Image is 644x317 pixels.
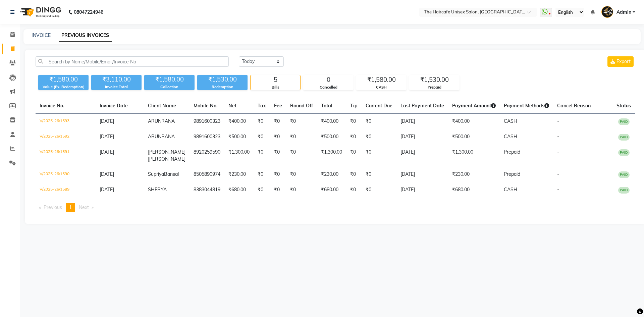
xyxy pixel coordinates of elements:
td: ₹680.00 [317,182,346,198]
td: ₹0 [286,129,317,145]
td: ₹0 [362,114,396,129]
span: Supriya [148,171,164,177]
button: Export [607,56,634,67]
td: [DATE] [396,129,448,145]
td: ₹0 [362,182,396,198]
div: ₹1,530.00 [197,75,248,84]
span: ARUN [148,134,161,140]
td: ₹400.00 [317,114,346,129]
div: ₹1,580.00 [144,75,195,84]
td: V/2025-26/1591 [36,145,96,167]
span: 1 [69,204,72,210]
td: ₹230.00 [317,167,346,182]
span: Client Name [148,103,176,109]
td: 9891600323 [190,129,224,145]
span: Total [321,103,332,109]
td: ₹230.00 [224,167,254,182]
span: PAID [618,187,630,194]
td: ₹400.00 [224,114,254,129]
span: [DATE] [100,149,114,155]
span: Previous [44,204,62,210]
td: ₹500.00 [448,129,500,145]
div: ₹3,110.00 [91,75,142,84]
td: ₹680.00 [224,182,254,198]
td: [DATE] [396,167,448,182]
div: Collection [144,84,195,90]
div: ₹1,580.00 [357,75,406,85]
div: ₹1,530.00 [410,75,459,85]
div: Redemption [197,84,248,90]
span: RANA [161,118,175,124]
td: ₹0 [346,114,362,129]
td: ₹0 [286,145,317,167]
span: Prepaid [504,171,520,177]
td: ₹0 [362,145,396,167]
span: Round Off [290,103,313,109]
td: ₹400.00 [448,114,500,129]
td: V/2025-26/1590 [36,167,96,182]
td: ₹500.00 [224,129,254,145]
td: ₹0 [286,182,317,198]
td: ₹0 [286,114,317,129]
td: ₹680.00 [448,182,500,198]
td: 8383044819 [190,182,224,198]
span: RANA [161,134,175,140]
td: ₹0 [254,167,270,182]
span: CASH [504,118,517,124]
td: ₹0 [254,129,270,145]
a: PREVIOUS INVOICES [59,30,112,42]
div: ₹1,580.00 [38,75,89,84]
span: Payment Amount [452,103,496,109]
span: PAID [618,171,630,178]
td: V/2025-26/1589 [36,182,96,198]
span: Current Due [366,103,392,109]
input: Search by Name/Mobile/Email/Invoice No [36,56,229,67]
td: ₹1,300.00 [317,145,346,167]
div: Invoice Total [91,84,142,90]
div: 0 [304,75,353,85]
span: - [557,134,559,140]
span: Net [228,103,236,109]
td: ₹0 [346,129,362,145]
td: V/2025-26/1593 [36,114,96,129]
td: ₹0 [270,145,286,167]
span: Last Payment Date [400,103,444,109]
nav: Pagination [36,203,635,212]
td: 8505890974 [190,167,224,182]
td: ₹500.00 [317,129,346,145]
span: CASH [504,134,517,140]
span: - [557,171,559,177]
span: SHERYA [148,187,167,193]
div: Value (Ex. Redemption) [38,84,89,90]
span: Tip [350,103,358,109]
span: Tax [258,103,266,109]
td: ₹0 [270,129,286,145]
b: 08047224946 [74,3,103,21]
span: Bansal [164,171,179,177]
span: Export [616,58,631,64]
td: ₹0 [346,167,362,182]
td: ₹0 [346,145,362,167]
span: Admin [616,9,631,16]
span: CASH [504,187,517,193]
td: ₹0 [270,167,286,182]
td: ₹0 [254,182,270,198]
td: 9891600323 [190,114,224,129]
span: [PERSON_NAME] [148,149,185,155]
span: [DATE] [100,187,114,193]
span: - [557,118,559,124]
span: Next [79,204,89,210]
span: [DATE] [100,134,114,140]
span: Cancel Reason [557,103,591,109]
td: ₹0 [270,182,286,198]
td: ₹0 [362,167,396,182]
span: Payment Methods [504,103,549,109]
span: Invoice No. [40,103,64,109]
span: Mobile No. [194,103,218,109]
span: Fee [274,103,282,109]
td: ₹0 [254,145,270,167]
span: - [557,149,559,155]
div: Cancelled [304,85,353,90]
span: [DATE] [100,118,114,124]
td: 8920259590 [190,145,224,167]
